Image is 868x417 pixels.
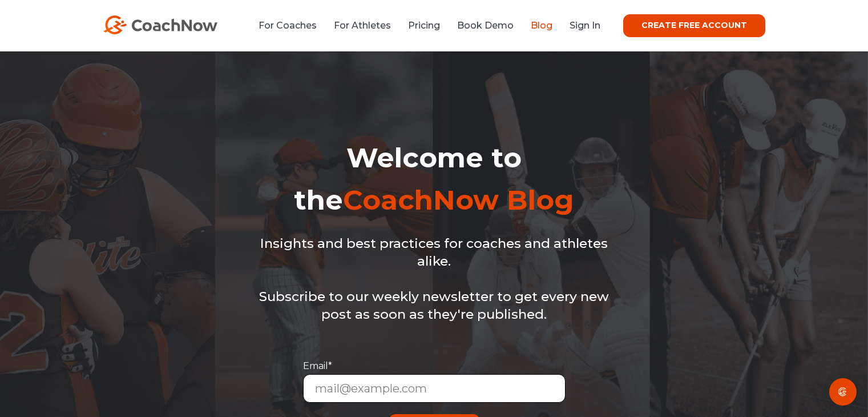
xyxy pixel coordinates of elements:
[303,374,566,403] input: mail@example.com
[570,20,600,31] a: Sign In
[259,20,317,31] a: For Coaches
[829,378,857,406] div: Open Intercom Messenger
[408,20,440,31] a: Pricing
[334,20,391,31] a: For Athletes
[623,14,765,37] a: CREATE FREE ACCOUNT
[457,20,514,31] a: Book Demo
[249,137,620,222] h1: Welcome to the
[259,288,609,322] span: Subscribe to our weekly newsletter to get every new post as soon as they're published.
[303,360,328,371] span: Email
[103,15,217,34] img: CoachNow Logo
[531,20,552,31] a: Blog
[343,183,574,216] span: CoachNow Blog
[260,235,608,269] span: Insights and best practices for coaches and athletes alike.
